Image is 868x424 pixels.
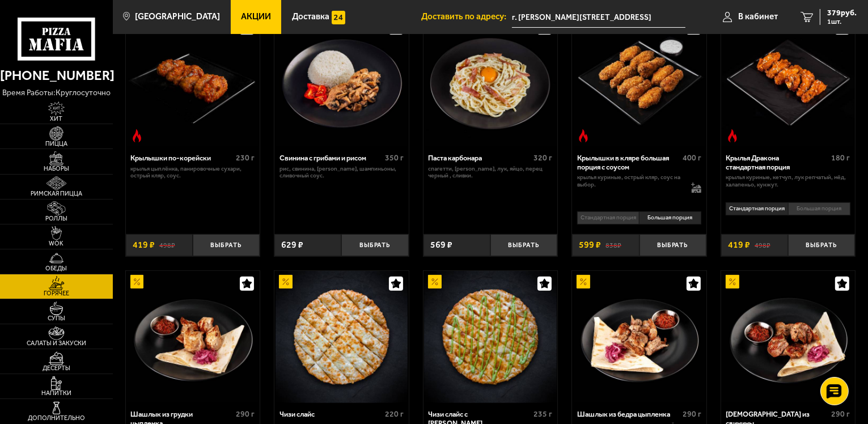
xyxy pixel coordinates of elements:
[721,15,856,147] a: АкционныйОстрое блюдоКрылья Дракона стандартная порция
[606,240,621,249] s: 838 ₽
[428,275,442,289] img: Акционный
[133,240,155,249] span: 419 ₽
[721,199,856,227] div: 0
[130,166,255,180] p: крылья цыплёнка, панировочные сухари, острый кляр, соус.
[135,12,220,21] span: [GEOGRAPHIC_DATA]
[421,12,512,21] span: Доставить по адресу:
[341,234,408,256] button: Выбрать
[385,153,404,163] span: 350 г
[276,271,408,404] img: Чизи слайс
[534,409,553,419] span: 235 г
[788,234,855,256] button: Выбрать
[728,240,750,249] span: 419 ₽
[738,12,778,21] span: В кабинет
[721,271,856,404] a: АкционныйШашлык из свинины
[130,275,144,289] img: Акционный
[572,271,706,404] a: АкционныйШашлык из бедра цыпленка
[274,271,409,404] a: АкционныйЧизи слайс
[573,15,706,147] img: Крылышки в кляре большая порция c соусом
[577,174,682,189] p: крылья куриные, острый кляр, соус на выбор.
[292,12,329,21] span: Доставка
[424,15,557,147] img: Паста карбонара
[126,271,259,404] img: Шашлык из грудки цыпленка
[332,11,345,24] img: 15daf4d41897b9f0e9f617042186c801.svg
[280,154,382,162] div: Свинина с грибами и рисом
[159,240,175,249] s: 498 ₽
[193,234,260,256] button: Выбрать
[639,211,701,224] li: Большая порция
[276,15,408,147] img: Свинина с грибами и рисом
[130,154,233,162] div: Крылышки по-корейски
[755,240,770,249] s: 498 ₽
[430,240,452,249] span: 569 ₽
[573,271,706,404] img: Шашлык из бедра цыпленка
[577,129,590,143] img: Острое блюдо
[534,153,553,163] span: 320 г
[274,15,409,147] a: Свинина с грибами и рисом
[722,271,854,404] img: Шашлык из свинины
[424,271,558,404] a: АкционныйЧизи слайс с соусом Ранч
[126,15,259,147] img: Крылышки по-корейски
[827,18,857,25] span: 1 шт.
[512,7,685,28] input: Ваш адрес доставки
[577,275,590,289] img: Акционный
[577,154,680,171] div: Крылышки в кляре большая порция c соусом
[424,15,558,147] a: Паста карбонара
[640,234,706,256] button: Выбрать
[428,154,531,162] div: Паста карбонара
[577,410,680,418] div: Шашлык из бедра цыпленка
[236,409,255,419] span: 290 г
[832,409,850,419] span: 290 г
[788,202,850,215] li: Большая порция
[236,153,255,163] span: 230 г
[683,153,701,163] span: 400 г
[832,153,850,163] span: 180 г
[726,154,828,171] div: Крылья Дракона стандартная порция
[726,275,739,289] img: Акционный
[280,166,404,180] p: рис, свинина, [PERSON_NAME], шампиньоны, сливочный соус.
[726,202,787,215] li: Стандартная порция
[424,271,557,404] img: Чизи слайс с соусом Ранч
[577,211,639,224] li: Стандартная порция
[726,174,850,189] p: крылья куриные, кетчуп, лук репчатый, мёд, халапеньо, кунжут.
[126,271,260,404] a: АкционныйШашлык из грудки цыпленка
[241,12,271,21] span: Акции
[279,275,293,289] img: Акционный
[579,240,601,249] span: 599 ₽
[130,129,144,143] img: Острое блюдо
[281,240,303,249] span: 629 ₽
[512,7,685,28] span: Санкт-Петербург, г. Пушкин, ул. Магазейная 11
[722,15,854,147] img: Крылья Дракона стандартная порция
[428,166,552,180] p: спагетти, [PERSON_NAME], лук, яйцо, перец черный , сливки.
[827,9,857,17] span: 379 руб.
[683,409,701,419] span: 290 г
[385,409,404,419] span: 220 г
[126,15,260,147] a: АкционныйОстрое блюдоКрылышки по-корейски
[726,129,739,143] img: Острое блюдо
[572,15,706,147] a: АкционныйОстрое блюдоКрылышки в кляре большая порция c соусом
[490,234,557,256] button: Выбрать
[280,410,382,418] div: Чизи слайс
